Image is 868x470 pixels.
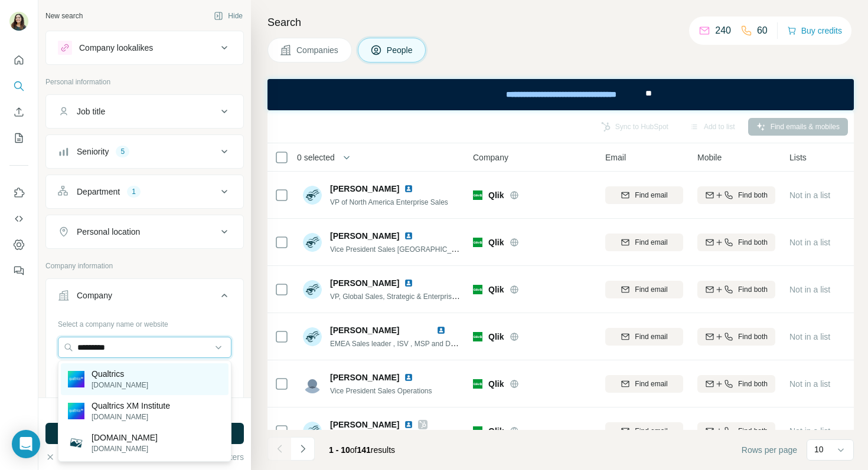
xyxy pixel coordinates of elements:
[9,75,28,97] button: Search
[605,375,683,393] button: Find email
[635,426,667,436] span: Find email
[9,260,28,281] button: Feedback
[387,44,414,56] span: People
[473,285,482,294] img: Logo of Qlik
[9,50,28,71] button: Quick start
[738,331,768,342] span: Find both
[488,331,504,343] span: Qlik
[303,374,322,393] img: Avatar
[303,422,322,441] img: Avatar
[605,328,683,346] button: Find email
[350,445,357,455] span: of
[77,146,109,157] div: Seniority
[330,244,549,254] span: Vice President Sales [GEOGRAPHIC_DATA], [GEOGRAPHIC_DATA]
[605,234,683,251] button: Find email
[46,218,243,246] button: Personal location
[635,379,667,389] span: Find email
[12,430,40,458] div: Open Intercom Messenger
[46,137,243,166] button: Seniority5
[697,152,722,163] span: Mobile
[738,237,768,248] span: Find both
[92,443,158,454] p: [DOMAIN_NAME]
[738,426,768,436] span: Find both
[77,290,112,301] div: Company
[330,419,399,430] span: [PERSON_NAME]
[635,331,667,342] span: Find email
[77,106,105,117] div: Job title
[330,326,399,335] span: [PERSON_NAME]
[789,285,830,294] span: Not in a list
[45,261,244,271] p: Company information
[330,198,448,206] span: VP of North America Enterprise Sales
[697,186,775,204] button: Find both
[605,152,626,163] span: Email
[45,77,244,87] p: Personal information
[488,284,504,295] span: Qlik
[789,426,830,436] span: Not in a list
[92,380,148,390] p: [DOMAIN_NAME]
[296,44,340,56] span: Companies
[330,372,399,383] span: [PERSON_NAME]
[738,190,768,201] span: Find both
[789,190,830,200] span: Not in a list
[488,378,504,390] span: Qlik
[92,368,148,380] p: Qualtrics
[697,422,775,440] button: Find both
[46,34,243,62] button: Company lookalikes
[605,186,683,204] button: Find email
[330,230,399,242] span: [PERSON_NAME]
[329,445,395,455] span: results
[45,451,79,463] button: Clear
[473,238,482,247] img: Logo of Qlik
[488,236,504,248] span: Qlik
[45,423,244,444] button: Run search
[77,186,120,198] div: Department
[488,189,504,201] span: Qlik
[205,7,251,25] button: Hide
[357,445,371,455] span: 141
[46,178,243,206] button: Department1
[330,183,399,195] span: [PERSON_NAME]
[9,101,28,123] button: Enrich CSV
[46,281,243,314] button: Company
[404,373,413,382] img: LinkedIn logo
[45,11,83,21] div: New search
[697,328,775,346] button: Find both
[9,208,28,229] button: Use Surfe API
[715,24,731,38] p: 240
[814,443,824,455] p: 10
[789,238,830,247] span: Not in a list
[473,332,482,341] img: Logo of Qlik
[330,387,432,395] span: Vice President Sales Operations
[330,291,512,301] span: VP, Global Sales, Strategic & Enterprise Growth Initiatives
[303,186,322,205] img: Avatar
[297,152,335,163] span: 0 selected
[330,277,399,289] span: [PERSON_NAME]
[68,403,84,419] img: Qualtrics XM Institute
[697,375,775,393] button: Find both
[473,152,508,163] span: Company
[787,22,842,39] button: Buy credits
[605,422,683,440] button: Find email
[92,432,158,443] p: [DOMAIN_NAME]
[436,326,446,335] img: LinkedIn logo
[473,379,482,389] img: Logo of Qlik
[77,226,140,238] div: Personal location
[488,425,504,437] span: Qlik
[789,379,830,389] span: Not in a list
[58,314,231,330] div: Select a company name or website
[742,444,797,456] span: Rows per page
[127,186,141,197] div: 1
[92,400,170,412] p: Qualtrics XM Institute
[404,278,413,288] img: LinkedIn logo
[92,412,170,422] p: [DOMAIN_NAME]
[635,237,667,248] span: Find email
[404,420,413,429] img: LinkedIn logo
[697,281,775,298] button: Find both
[116,146,129,157] div: 5
[9,12,28,31] img: Avatar
[404,231,413,241] img: LinkedIn logo
[267,79,854,110] iframe: Banner
[697,234,775,251] button: Find both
